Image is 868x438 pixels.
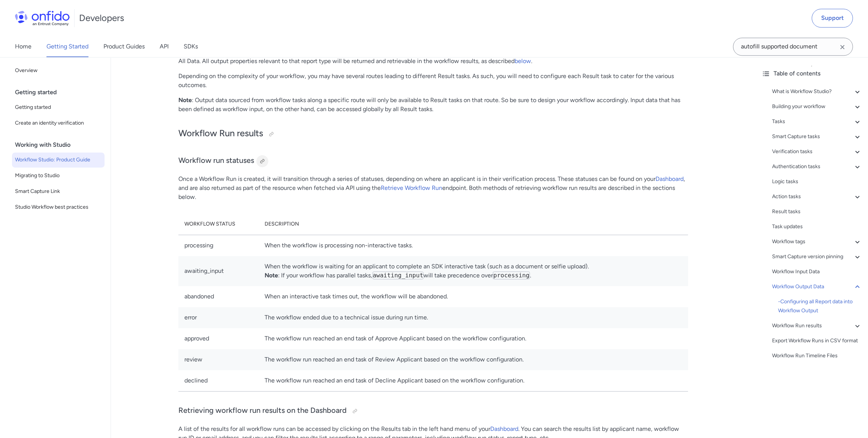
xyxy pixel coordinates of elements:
[12,168,105,183] a: Migrating to Studio
[259,307,688,328] td: The workflow ended due to a technical issue during run time.
[178,128,688,140] h2: Workflow Run results
[772,351,862,360] a: Workflow Run Timeline Files
[178,175,688,202] p: Once a Workflow Run is created, it will transition through a series of statuses, depending on whe...
[259,235,688,256] td: When the workflow is processing non-interactive tasks.
[838,42,847,51] svg: Clear search field button
[178,286,259,307] td: abandoned
[12,116,105,131] a: Create an identity verification
[772,177,862,186] a: Logic tasks
[12,200,105,215] a: Studio Workflow best practices
[15,137,108,152] div: Working with Studio
[772,321,862,330] a: Workflow Run results
[15,171,102,180] span: Migrating to Studio
[103,36,145,57] a: Product Guides
[772,267,862,276] a: Workflow Input Data
[12,152,105,167] a: Workflow Studio: Product Guide
[178,155,688,167] h3: Workflow run statuses
[15,66,102,75] span: Overview
[778,297,862,315] div: - Configuring all Report data into Workflow Output
[12,184,105,199] a: Smart Capture Link
[259,214,688,235] th: Description
[15,119,102,128] span: Create an identity verification
[46,36,88,57] a: Getting Started
[259,328,688,349] td: The workflow run reached an end task of Approve Applicant based on the workflow configuration.
[733,38,853,56] input: Onfido search input field
[178,349,259,370] td: review
[772,207,862,216] a: Result tasks
[178,214,259,235] th: Workflow status
[259,256,688,286] td: When the workflow is waiting for an applicant to complete an SDK interactive task (such as a docu...
[772,336,862,345] a: Export Workflow Runs in CSV format
[381,185,442,192] a: Retrieve Workflow Run
[772,162,862,171] a: Authentication tasks
[772,87,862,96] a: What is Workflow Studio?
[493,272,530,280] code: processing
[15,103,102,112] span: Getting started
[772,237,862,246] a: Workflow tags
[178,235,259,256] td: processing
[15,203,102,212] span: Studio Workflow best practices
[178,97,192,104] strong: Note
[265,272,278,279] strong: Note
[762,69,862,78] div: Table of contents
[178,370,259,392] td: declined
[772,147,862,156] a: Verification tasks
[184,36,198,57] a: SDKs
[15,85,108,100] div: Getting started
[12,63,105,78] a: Overview
[178,256,259,286] td: awaiting_input
[79,12,124,24] h1: Developers
[778,297,862,315] a: -Configuring all Report data into Workflow Output
[772,222,862,231] a: Task updates
[259,370,688,392] td: The workflow run reached an end task of Decline Applicant based on the workflow configuration.
[772,252,862,261] a: Smart Capture version pinning
[15,11,70,26] img: Onfido Logo
[772,132,862,141] a: Smart Capture tasks
[259,286,688,307] td: When an interactive task times out, the workflow will be abandoned.
[178,72,688,90] p: Depending on the complexity of your workflow, you may have several routes leading to different Re...
[772,117,862,126] a: Tasks
[12,100,105,115] a: Getting started
[178,307,259,328] td: error
[160,36,169,57] a: API
[373,272,424,280] code: awaiting_input
[15,187,102,196] span: Smart Capture Link
[178,405,688,417] h3: Retrieving workflow run results on the Dashboard
[178,96,688,114] p: : Output data sourced from workflow tasks along a specific route will only be available to Result...
[490,426,518,433] a: Dashboard
[812,9,853,27] a: Support
[178,328,259,349] td: approved
[772,282,862,291] a: Workflow Output Data
[515,58,531,65] a: below
[772,192,862,201] a: Action tasks
[259,349,688,370] td: The workflow run reached an end task of Review Applicant based on the workflow configuration.
[772,102,862,111] a: Building your workflow
[15,36,31,57] a: Home
[655,176,684,183] a: Dashboard
[15,155,102,164] span: Workflow Studio: Product Guide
